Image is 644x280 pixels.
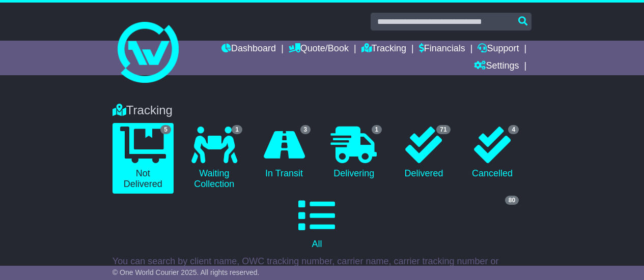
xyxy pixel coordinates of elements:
[184,123,245,194] a: 1 Waiting Collection
[508,125,519,134] span: 4
[478,41,519,58] a: Support
[255,123,313,183] a: 3 In Transit
[323,123,384,183] a: 1 Delivering
[300,125,311,134] span: 3
[419,41,465,58] a: Financials
[221,41,276,58] a: Dashboard
[113,123,174,194] a: 5 Not Delivered
[361,41,406,58] a: Tracking
[436,125,450,134] span: 71
[395,123,453,183] a: 71 Delivered
[474,58,519,75] a: Settings
[232,125,242,134] span: 1
[107,103,537,118] div: Tracking
[289,41,349,58] a: Quote/Book
[463,123,521,183] a: 4 Cancelled
[113,256,531,278] p: You can search by client name, OWC tracking number, carrier name, carrier tracking number or refe...
[113,268,260,276] span: © One World Courier 2025. All rights reserved.
[372,125,382,134] span: 1
[505,196,519,205] span: 80
[113,194,521,254] a: 80 All
[160,125,171,134] span: 5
